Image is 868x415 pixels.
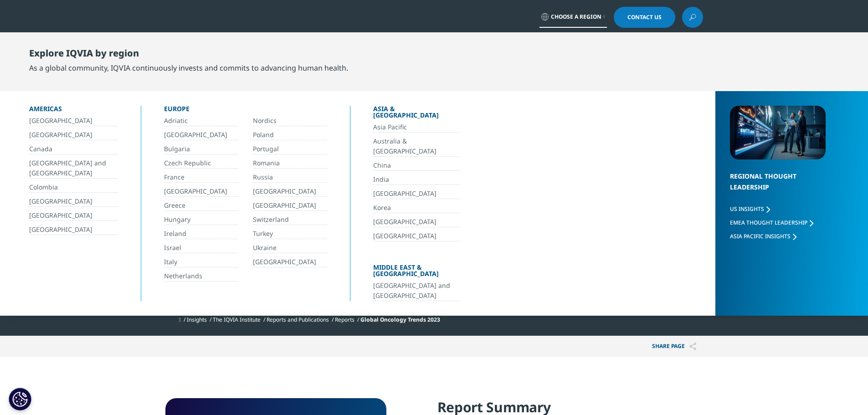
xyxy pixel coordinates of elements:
a: France [164,172,238,183]
a: Russia [253,172,327,183]
a: Portugal [253,144,327,154]
a: Switzerland [253,215,327,225]
button: Share PAGEShare PAGE [645,336,703,357]
div: Asia & [GEOGRAPHIC_DATA] [373,106,461,122]
a: [GEOGRAPHIC_DATA] [373,217,461,227]
span: Global Oncology Trends 2023 [360,316,440,323]
a: Hungary [164,215,238,225]
a: The IQVIA Institute [213,316,261,323]
div: Middle East & [GEOGRAPHIC_DATA] [373,264,461,281]
a: China [373,160,461,171]
a: Korea [373,203,461,213]
a: [GEOGRAPHIC_DATA] [164,130,238,140]
a: Ukraine [253,243,327,253]
a: [GEOGRAPHIC_DATA] [164,186,238,197]
a: Greece [164,200,238,211]
button: Cookies Settings [9,388,31,410]
a: Asia Pacific [373,122,461,133]
a: Romania [253,158,327,169]
a: [GEOGRAPHIC_DATA] [253,200,327,211]
span: Choose a Region [551,13,601,20]
a: Colombia [29,182,118,193]
a: Nordics [253,116,327,126]
a: Israel [164,243,238,253]
a: Canada [29,144,118,154]
a: Contact Us [614,7,675,28]
a: Ireland [164,229,238,239]
a: Reports [335,316,354,323]
a: [GEOGRAPHIC_DATA] [29,116,118,126]
img: 2093_analyzing-data-using-big-screen-display-and-laptop.png [730,106,826,159]
a: Asia Pacific Insights [730,232,796,240]
a: Adriatic [164,116,238,126]
a: Italy [164,257,238,267]
a: Poland [253,130,327,140]
a: Australia & [GEOGRAPHIC_DATA] [373,136,461,157]
a: EMEA Thought Leadership [730,219,813,226]
a: [GEOGRAPHIC_DATA] [373,189,461,199]
div: Explore IQVIA by region [29,48,348,62]
a: [GEOGRAPHIC_DATA] [29,196,118,207]
div: Americas [29,106,118,116]
a: [GEOGRAPHIC_DATA] [29,130,118,140]
a: Bulgaria [164,144,238,154]
a: India [373,174,461,185]
a: [GEOGRAPHIC_DATA] [253,257,327,267]
a: [GEOGRAPHIC_DATA] and [GEOGRAPHIC_DATA] [373,281,461,301]
div: As a global community, IQVIA continuously invests and commits to advancing human health. [29,62,348,73]
a: [GEOGRAPHIC_DATA] [29,210,118,221]
a: [GEOGRAPHIC_DATA] [253,186,327,197]
a: [GEOGRAPHIC_DATA] [373,231,461,241]
p: Share PAGE [645,336,703,357]
a: [GEOGRAPHIC_DATA] [29,225,118,235]
div: Regional Thought Leadership [730,171,826,204]
a: Czech Republic [164,158,238,169]
span: US Insights [730,205,764,213]
a: Turkey [253,229,327,239]
a: Insights [187,316,207,323]
a: Reports and Publications [267,316,329,323]
img: Share PAGE [689,343,696,350]
a: US Insights [730,205,770,213]
span: Contact Us [627,15,662,20]
span: EMEA Thought Leadership [730,219,807,226]
div: Europe [164,106,327,116]
nav: Primary [242,32,703,75]
span: Asia Pacific Insights [730,232,791,240]
a: Netherlands [164,271,238,282]
a: [GEOGRAPHIC_DATA] and [GEOGRAPHIC_DATA] [29,158,118,179]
